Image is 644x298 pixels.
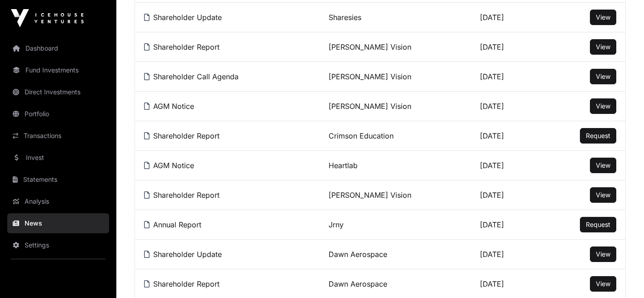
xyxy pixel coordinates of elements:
span: View [596,72,610,80]
a: Direct Investments [7,82,109,102]
a: AGM Notice [144,161,194,170]
iframe: Chat Widget [599,254,644,298]
a: AGM Notice [144,102,194,111]
a: Shareholder Report [144,279,220,288]
button: View [590,39,616,55]
a: View [596,250,610,259]
a: Sharesies [329,13,361,22]
span: View [596,13,610,21]
a: View [596,42,610,51]
img: Icehouse Ventures Logo [11,9,84,27]
a: Shareholder Report [144,131,220,140]
span: View [596,250,610,258]
span: Request [586,132,610,139]
a: Shareholder Call Agenda [144,72,239,81]
td: [DATE] [471,210,543,240]
a: Request [586,220,610,229]
button: Request [580,217,616,232]
td: [DATE] [471,32,543,62]
a: View [596,190,610,200]
a: Statements [7,170,109,190]
a: View [596,102,610,111]
a: Transactions [7,126,109,146]
a: [PERSON_NAME] Vision [329,72,411,81]
td: [DATE] [471,3,543,32]
td: [DATE] [471,240,543,269]
a: Shareholder Update [144,13,222,22]
a: Shareholder Report [144,42,220,51]
a: [PERSON_NAME] Vision [329,102,411,111]
span: View [596,191,610,199]
a: Heartlab [329,161,358,170]
a: [PERSON_NAME] Vision [329,190,411,200]
span: View [596,102,610,110]
a: Crimson Education [329,131,394,140]
button: View [590,187,616,203]
a: Request [586,131,610,140]
a: Portfolio [7,104,109,124]
a: Fund Investments [7,60,109,80]
button: View [590,276,616,292]
button: View [590,10,616,25]
a: Jrny [329,220,344,229]
td: [DATE] [471,62,543,92]
a: Annual Report [144,220,201,229]
a: News [7,213,109,233]
span: View [596,280,610,288]
td: [DATE] [471,180,543,210]
a: Dashboard [7,38,109,58]
button: View [590,98,616,114]
td: [DATE] [471,121,543,151]
a: Analysis [7,191,109,211]
a: Settings [7,235,109,255]
button: View [590,158,616,173]
a: Shareholder Update [144,250,222,259]
td: [DATE] [471,92,543,121]
a: Shareholder Report [144,190,220,200]
a: View [596,72,610,81]
a: Dawn Aerospace [329,250,387,259]
a: [PERSON_NAME] Vision [329,42,411,51]
a: Dawn Aerospace [329,279,387,288]
a: View [596,13,610,22]
span: Request [586,221,610,228]
button: View [590,69,616,84]
a: View [596,161,610,170]
td: [DATE] [471,151,543,180]
button: View [590,247,616,262]
span: View [596,43,610,51]
button: Request [580,128,616,144]
a: View [596,279,610,288]
a: Invest [7,148,109,168]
